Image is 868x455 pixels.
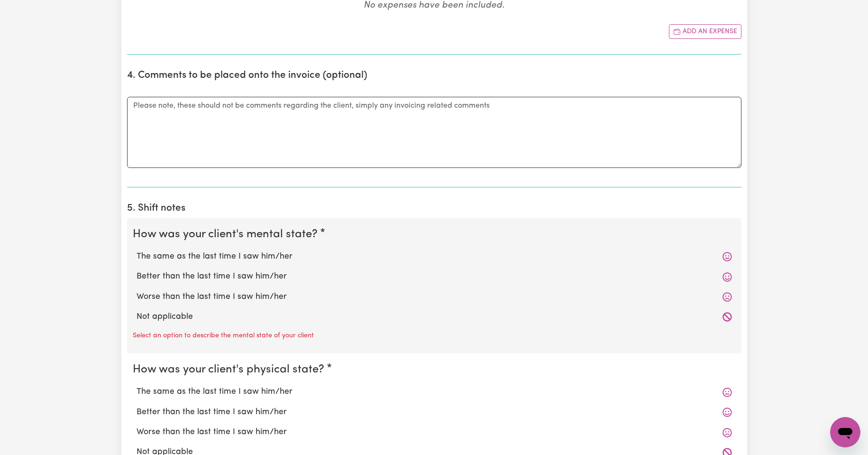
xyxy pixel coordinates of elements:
em: No expenses have been included. [364,1,504,10]
label: The same as the last time I saw him/her [137,386,732,398]
legend: How was your client's physical state? [133,361,328,378]
p: Select an option to describe the mental state of your client [133,331,314,341]
label: Worse than the last time I saw him/her [137,426,732,438]
label: Better than the last time I saw him/her [137,406,732,418]
label: Worse than the last time I saw him/her [137,291,732,303]
legend: How was your client's mental state? [133,226,321,243]
iframe: Button to launch messaging window [830,417,860,447]
button: Add another expense [669,24,741,39]
h2: 4. Comments to be placed onto the invoice (optional) [127,70,741,82]
label: The same as the last time I saw him/her [137,251,732,263]
h2: 5. Shift notes [127,203,741,214]
label: Not applicable [137,311,732,323]
label: Better than the last time I saw him/her [137,270,732,283]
